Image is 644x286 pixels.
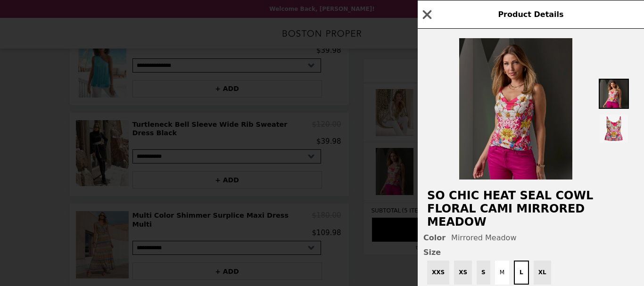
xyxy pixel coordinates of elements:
span: Color [423,233,446,242]
button: M [495,261,509,285]
h2: So Chic Heat Seal Cowl Floral Cami Mirrored Meadow [418,189,644,229]
img: Mirrored Meadow / L [459,38,572,180]
span: Size [423,248,638,257]
div: Mirrored Meadow [423,233,638,242]
img: Thumbnail 1 [599,79,629,109]
img: Thumbnail 2 [599,114,629,144]
span: Product Details [498,10,563,19]
button: L [514,261,529,285]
